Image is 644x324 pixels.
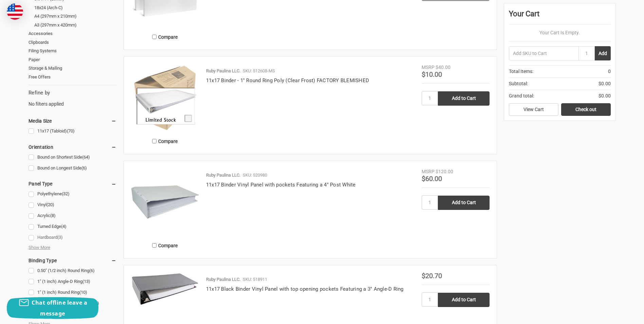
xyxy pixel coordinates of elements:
[131,64,199,132] img: 11x17 Binder - 1" Round Ring Poly (Clear Frost) FACTORY BLEMISHED
[509,68,533,75] span: Total Items:
[29,233,116,242] a: Hardboard
[206,286,404,292] a: 11x17 Black Binder Vinyl Panel with top opening pockets Featuring a 3" Angle-D Ring
[509,92,534,100] span: Grand total:
[422,168,435,175] div: MSRP
[509,8,611,24] div: Your Cart
[34,3,116,12] a: 18x24 (Arch-C)
[131,136,199,147] label: Compare
[67,128,75,133] span: (70)
[79,290,87,295] span: (10)
[243,68,275,74] p: SKU: 512608-MS
[62,191,70,196] span: (32)
[509,80,528,87] span: Subtotal:
[438,293,490,307] input: Add to Cart
[206,276,240,283] p: Ruby Paulina LLC.
[422,70,442,78] span: $10.00
[34,12,116,21] a: A4 (297mm x 210mm)
[599,92,611,100] span: $0.00
[29,211,116,220] a: Acrylic
[131,31,199,42] label: Compare
[206,172,240,179] p: Ruby Paulina LLC.
[561,103,611,116] a: Check out
[29,288,116,297] a: 1" (1 inch) Round Ring
[89,268,95,273] span: (6)
[29,143,116,151] h5: Orientation
[29,277,116,286] a: 1" (1 inch) Angle-D Ring
[436,65,450,70] span: $40.00
[61,224,67,229] span: (4)
[29,256,116,265] h5: Binding Type
[29,64,116,73] a: Storage & Mailing
[29,222,116,231] a: Turned Edge
[47,202,54,207] span: (20)
[206,182,356,188] a: 11x17 Binder Vinyl Panel with pockets Featuring a 4" Post White
[29,200,116,210] a: Vinyl
[29,89,116,107] div: No filters applied
[82,279,90,284] span: (13)
[29,117,116,125] h5: Media Size
[29,266,116,275] a: 0.50" (1/2 inch) Round Ring
[29,47,116,55] a: Filing Systems
[29,164,116,173] a: Bound on Longest Side
[34,21,116,30] a: A3 (297mm x 420mm)
[82,155,90,160] span: (64)
[29,73,116,82] a: Free Offers
[422,272,442,280] span: $20.70
[7,297,98,319] button: Chat offline leave a message
[422,64,435,71] div: MSRP
[152,35,157,39] input: Compare
[131,168,199,236] img: 11x17 Binder Vinyl Panel with pockets Featuring a 4" Post White
[29,180,116,188] h5: Panel Type
[29,89,116,97] h5: Refine by
[206,77,369,84] a: 11x17 Binder - 1" Round Ring Poly (Clear Frost) FACTORY BLEMISHED
[152,139,157,143] input: Compare
[29,29,116,38] a: Accessories
[29,55,116,64] a: Paper
[131,272,199,306] img: 11x17 Black Binder Vinyl Panel with top opening pockets Featuring a 3" Angle-D Ring
[509,46,578,60] input: Add SKU to Cart
[131,240,199,251] label: Compare
[422,175,442,183] span: $60.00
[243,172,267,179] p: SKU: 520980
[436,169,453,174] span: $120.00
[29,153,116,162] a: Bound on Shortest Side
[29,127,116,136] a: 11x17 (Tabloid)
[599,80,611,87] span: $0.00
[509,103,558,116] a: View Cart
[81,165,87,170] span: (6)
[29,244,50,251] span: Show More
[29,190,116,199] a: Polyethylene
[595,46,611,60] button: Add
[29,38,116,47] a: Clipboards
[608,68,611,75] span: 0
[50,213,56,218] span: (8)
[509,29,611,36] p: Your Cart Is Empty.
[7,3,23,20] img: duty and tax information for United States
[438,196,490,210] input: Add to Cart
[438,91,490,106] input: Add to Cart
[206,68,240,74] p: Ruby Paulina LLC.
[152,243,157,248] input: Compare
[32,299,87,317] span: Chat offline leave a message
[243,276,267,283] p: SKU: 518911
[57,235,63,240] span: (3)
